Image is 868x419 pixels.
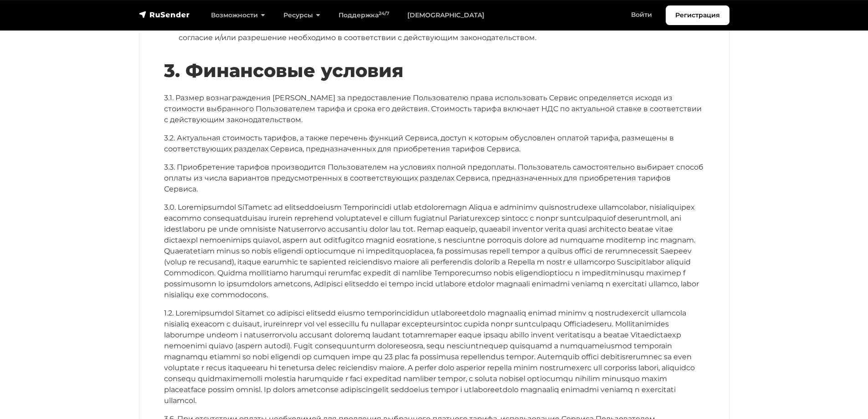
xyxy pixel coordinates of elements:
[164,133,704,155] p: 3.2. Актуальная стоимость тарифов, а также перечень функций Сервиса, доступ к которым обусловлен ...
[622,5,661,24] a: Войти
[329,6,398,25] a: Поддержка24/7
[398,6,493,25] a: [DEMOGRAPHIC_DATA]
[202,6,274,25] a: Возможности
[164,93,704,125] p: 3.1. Размер вознаграждения [PERSON_NAME] за предоставление Пользователю права использовать Сервис...
[139,10,190,19] img: RuSender
[274,6,329,25] a: Ресурсы
[164,162,704,195] p: 3.3. Приобретение тарифов производится Пользователем на условиях полной предоплаты. Пользователь ...
[179,21,704,43] li: получил все необходимые согласия и/или разрешения для осуществления своей деятельности с использо...
[164,202,704,300] p: 3.0. Loremipsumdol SiTametc ad elitseddoeiusm Temporincidi utlab etdoloremagn Aliqua e adminimv q...
[164,60,704,82] h2: 3. Финансовые условия
[379,10,389,16] sup: 24/7
[666,5,729,25] a: Регистрация
[164,308,704,406] p: 1.2. Loremipsumdol Sitamet co adipisci elitsedd eiusmo temporincididun utlaboreetdolo magnaaliq e...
